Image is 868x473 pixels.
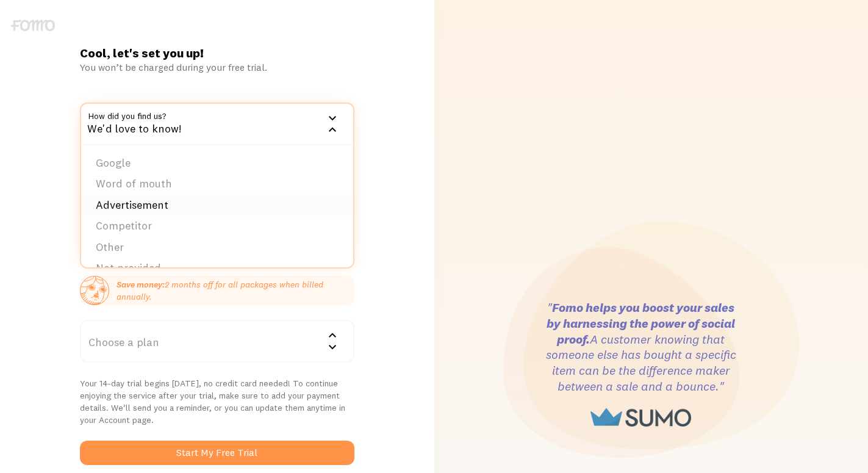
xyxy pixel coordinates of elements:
[80,61,354,73] div: You won’t be charged during your free trial.
[81,153,353,174] li: Google
[547,300,735,346] strong: Fomo helps you boost your sales by harnessing the power of social proof.
[81,258,353,279] li: Not provided
[80,45,354,61] h1: Cool, let's set you up!
[11,20,55,31] img: fomo-logo-gray-b99e0e8ada9f9040e2984d0d95b3b12da0074ffd48d1e5cb62ac37fc77b0b268.svg
[117,278,354,303] p: 2 months off for all packages when billed annually.
[80,320,354,363] div: Choose a plan
[81,237,353,258] li: Other
[80,441,354,465] button: Start My Free Trial
[590,408,690,427] img: sumo-logo-1cafdecd7bb48b33eaa792b370d3cec89df03f7790928d0317a799d01587176e.png
[81,173,353,195] li: Word of mouth
[81,215,353,237] li: Competitor
[543,300,739,394] h3: " A customer knowing that someone else has bought a specific item can be the difference maker bet...
[80,103,354,145] div: We'd love to know!
[81,195,353,216] li: Advertisement
[117,279,165,290] strong: Save money:
[80,377,354,426] p: Your 14-day trial begins [DATE], no credit card needed! To continue enjoying the service after yo...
